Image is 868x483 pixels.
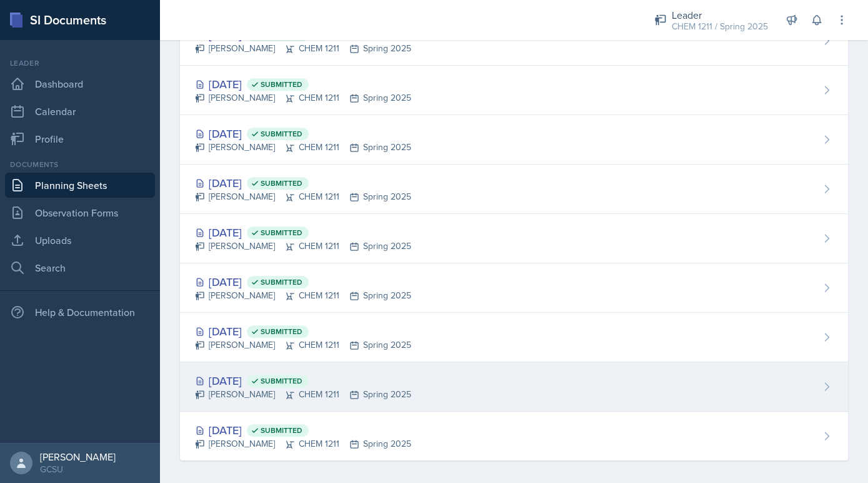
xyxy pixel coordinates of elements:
div: Leader [672,8,768,23]
div: [PERSON_NAME] CHEM 1211 Spring 2025 [195,388,411,401]
div: GCSU [40,463,116,475]
a: [DATE] Submitted [PERSON_NAME]CHEM 1211Spring 2025 [180,214,848,263]
a: Profile [5,126,155,151]
div: [DATE] [195,273,411,290]
a: Planning Sheets [5,173,155,198]
span: Submitted [261,228,302,238]
div: [PERSON_NAME] CHEM 1211 Spring 2025 [195,437,411,450]
span: Submitted [261,129,302,139]
a: [DATE] Submitted [PERSON_NAME]CHEM 1211Spring 2025 [180,263,848,313]
div: [DATE] [195,76,411,93]
a: [DATE] Submitted [PERSON_NAME]CHEM 1211Spring 2025 [180,412,848,460]
a: [DATE] Submitted [PERSON_NAME]CHEM 1211Spring 2025 [180,66,848,115]
div: Leader [5,58,155,69]
div: [DATE] [195,372,411,389]
span: Submitted [261,425,302,435]
div: Help & Documentation [5,300,155,325]
a: Observation Forms [5,200,155,225]
div: [PERSON_NAME] [40,450,116,463]
div: [DATE] [195,175,411,191]
a: [DATE] Submitted [PERSON_NAME]CHEM 1211Spring 2025 [180,115,848,165]
a: [DATE] Submitted [PERSON_NAME]CHEM 1211Spring 2025 [180,165,848,214]
span: Submitted [261,376,302,386]
div: [PERSON_NAME] CHEM 1211 Spring 2025 [195,289,411,302]
div: [DATE] [195,422,411,439]
div: [DATE] [195,323,411,340]
span: Submitted [261,277,302,287]
span: Submitted [261,178,302,188]
div: [PERSON_NAME] CHEM 1211 Spring 2025 [195,190,411,203]
a: [DATE] Submitted [PERSON_NAME]CHEM 1211Spring 2025 [180,313,848,362]
div: [PERSON_NAME] CHEM 1211 Spring 2025 [195,338,411,352]
a: [DATE] Submitted [PERSON_NAME]CHEM 1211Spring 2025 [180,362,848,412]
div: Documents [5,159,155,170]
span: Submitted [261,79,302,89]
a: Uploads [5,228,155,253]
div: [PERSON_NAME] CHEM 1211 Spring 2025 [195,240,411,253]
span: Submitted [261,327,302,337]
a: Search [5,255,155,280]
div: [DATE] [195,224,411,241]
div: [PERSON_NAME] CHEM 1211 Spring 2025 [195,91,411,104]
a: [DATE] Submitted [PERSON_NAME]CHEM 1211Spring 2025 [180,16,848,66]
a: Dashboard [5,71,155,96]
div: CHEM 1211 / Spring 2025 [672,20,768,33]
div: [DATE] [195,125,411,142]
div: [PERSON_NAME] CHEM 1211 Spring 2025 [195,42,411,55]
a: Calendar [5,99,155,124]
div: [PERSON_NAME] CHEM 1211 Spring 2025 [195,141,411,154]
